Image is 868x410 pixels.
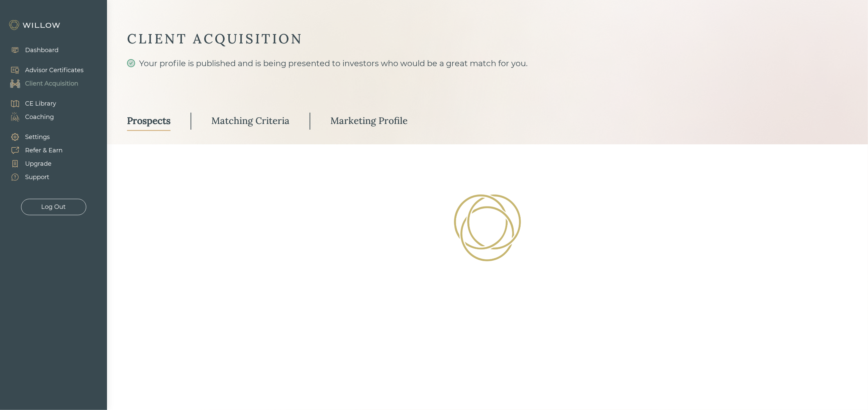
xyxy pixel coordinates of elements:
[127,111,171,131] a: Prospects
[25,113,54,122] div: Coaching
[3,130,63,144] a: Settings
[25,159,51,168] div: Upgrade
[25,173,49,182] div: Support
[330,111,408,131] a: Marketing Profile
[127,30,848,47] div: CLIENT ACQUISITION
[25,146,63,155] div: Refer & Earn
[127,115,171,127] div: Prospects
[3,157,63,170] a: Upgrade
[25,66,84,75] div: Advisor Certificates
[127,57,848,94] div: Your profile is published and is being presented to investors who would be a great match for you.
[25,133,50,142] div: Settings
[3,97,56,110] a: CE Library
[3,110,56,124] a: Coaching
[3,77,84,90] a: Client Acquisition
[25,99,56,108] div: CE Library
[25,79,78,88] div: Client Acquisition
[25,46,59,55] div: Dashboard
[41,202,66,212] div: Log Out
[8,20,62,30] img: Willow
[454,194,521,261] img: Loading!
[3,63,84,77] a: Advisor Certificates
[127,59,135,67] span: check-circle
[330,115,408,127] div: Marketing Profile
[3,144,63,157] a: Refer & Earn
[211,115,290,127] div: Matching Criteria
[211,111,290,131] a: Matching Criteria
[3,43,59,57] a: Dashboard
